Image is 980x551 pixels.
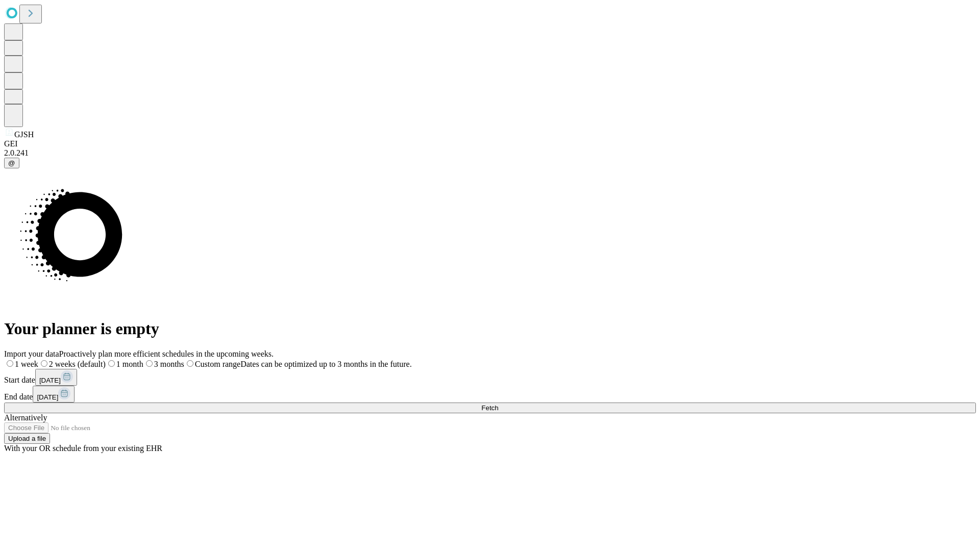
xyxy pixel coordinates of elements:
span: 2 weeks (default) [49,360,106,368]
span: Custom range [195,360,240,368]
div: 2.0.241 [4,148,976,158]
input: 3 months [146,360,153,367]
input: 1 month [108,360,115,367]
input: 2 weeks (default) [41,360,47,367]
div: End date [4,386,976,403]
span: 3 months [154,360,184,368]
button: Fetch [4,403,976,413]
button: [DATE] [35,369,77,386]
h1: Your planner is empty [4,319,976,338]
input: 1 week [7,360,13,367]
div: Start date [4,369,976,386]
button: @ [4,158,19,168]
span: 1 week [15,360,38,368]
span: Proactively plan more efficient schedules in the upcoming weeks. [59,349,274,358]
button: Upload a file [4,433,50,444]
span: Import your data [4,349,59,358]
span: [DATE] [37,393,58,401]
div: GEI [4,139,976,148]
span: With your OR schedule from your existing EHR [4,444,162,453]
span: Dates can be optimized up to 3 months in the future. [240,360,411,368]
input: Custom rangeDates can be optimized up to 3 months in the future. [187,360,193,367]
button: [DATE] [33,386,75,403]
span: GJSH [14,130,34,139]
span: 1 month [116,360,143,368]
span: @ [8,159,15,167]
span: Fetch [481,404,498,412]
span: Alternatively [4,413,47,422]
span: [DATE] [39,377,61,384]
